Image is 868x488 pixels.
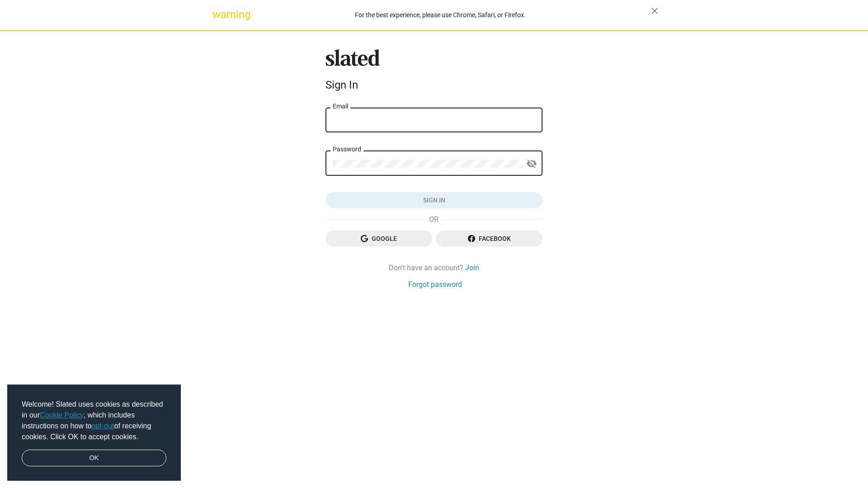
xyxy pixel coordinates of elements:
a: dismiss cookie message [22,450,166,467]
div: Don't have an account? [325,263,542,272]
button: Google [325,230,432,247]
div: cookieconsent [7,385,181,481]
span: Welcome! Slated uses cookies as described in our , which includes instructions on how to of recei... [22,399,166,442]
mat-icon: close [649,5,660,16]
button: Show password [523,155,541,173]
a: Forgot password [408,280,462,289]
button: Facebook [436,230,542,247]
span: Google [333,230,425,247]
mat-icon: warning [212,9,223,20]
a: Cookie Policy [40,411,84,419]
a: Join [465,263,479,272]
mat-icon: visibility_off [526,157,537,171]
span: Facebook [443,230,535,247]
sl-branding: Sign In [325,49,542,95]
a: opt-out [92,422,114,430]
div: For the best experience, please use Chrome, Safari, or Firefox. [230,9,651,21]
div: Sign In [325,79,542,91]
